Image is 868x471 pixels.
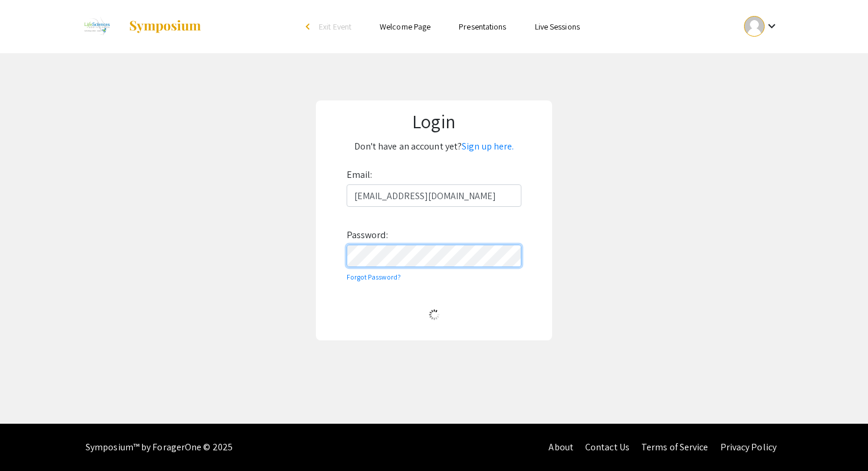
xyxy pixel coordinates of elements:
a: Sign up here. [462,140,514,152]
label: Password: [347,226,388,245]
h1: Login [325,110,544,132]
img: Loading [424,304,445,325]
a: Welcome Page [380,21,430,32]
button: Expand account dropdown [732,13,791,40]
iframe: Chat [9,418,50,462]
div: Symposium™ by ForagerOne © 2025 [86,424,233,471]
img: 2025 Life Sciences South Florida STEM Undergraduate Symposium [77,12,116,41]
img: Symposium by ForagerOne [128,20,202,34]
a: Presentations [459,21,506,32]
a: 2025 Life Sciences South Florida STEM Undergraduate Symposium [77,12,202,41]
a: Contact Us [585,441,629,453]
a: Privacy Policy [720,441,776,453]
span: Exit Event [319,21,351,32]
p: Don't have an account yet? [325,137,544,156]
a: Terms of Service [641,441,709,453]
a: Live Sessions [535,21,580,32]
mat-icon: Expand account dropdown [765,19,779,33]
a: Forgot Password? [347,272,402,281]
div: arrow_back_ios [306,23,313,30]
label: Email: [347,165,373,184]
a: About [549,441,573,453]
